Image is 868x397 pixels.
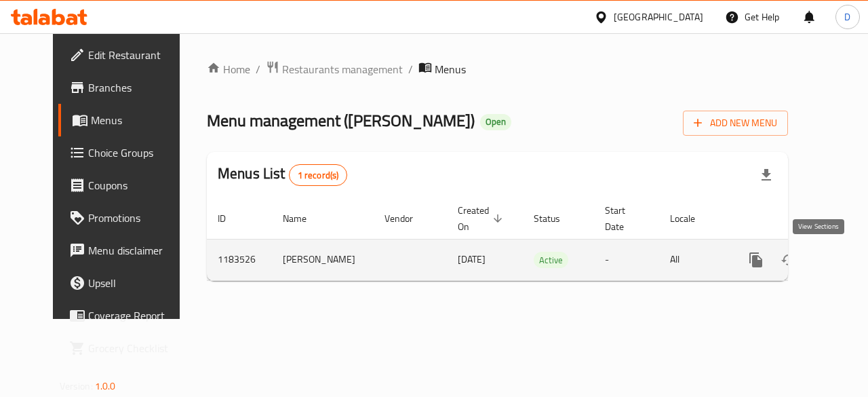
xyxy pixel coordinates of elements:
[58,202,198,234] a: Promotions
[683,111,788,136] button: Add New Menu
[480,114,511,130] div: Open
[58,332,198,364] a: Grocery Checklist
[218,210,243,227] span: ID
[694,115,777,132] span: Add New Menu
[58,104,198,136] a: Menus
[88,242,187,259] span: Menu disclaimer
[614,10,703,24] div: [GEOGRAPHIC_DATA]
[207,105,475,136] span: Menu management ( [PERSON_NAME] )
[58,71,198,104] a: Branches
[534,252,568,268] div: Active
[88,210,187,226] span: Promotions
[670,210,713,227] span: Locale
[534,252,568,268] span: Active
[88,47,187,63] span: Edit Restaurant
[256,61,260,77] li: /
[266,60,403,78] a: Restaurants management
[844,10,850,24] span: D
[290,169,347,182] span: 1 record(s)
[88,340,187,356] span: Grocery Checklist
[207,239,272,280] td: 1183526
[207,60,788,78] nav: breadcrumb
[740,244,772,276] button: more
[88,275,187,291] span: Upsell
[60,377,93,395] span: Version:
[218,164,347,186] h2: Menus List
[58,169,198,202] a: Coupons
[58,299,198,332] a: Coverage Report
[289,164,348,186] div: Total records count
[283,210,324,227] span: Name
[58,267,198,299] a: Upsell
[659,239,729,280] td: All
[605,202,643,235] span: Start Date
[58,234,198,267] a: Menu disclaimer
[88,145,187,161] span: Choice Groups
[58,39,198,71] a: Edit Restaurant
[435,61,466,77] span: Menus
[750,159,783,191] div: Export file
[384,210,431,227] span: Vendor
[88,79,187,96] span: Branches
[88,177,187,193] span: Coupons
[408,61,413,77] li: /
[594,239,659,280] td: -
[458,250,486,268] span: [DATE]
[58,136,198,169] a: Choice Groups
[95,377,116,395] span: 1.0.0
[272,239,374,280] td: [PERSON_NAME]
[282,61,403,77] span: Restaurants management
[772,244,805,276] button: Change Status
[458,202,507,235] span: Created On
[480,116,511,128] span: Open
[88,307,187,324] span: Coverage Report
[534,210,578,227] span: Status
[91,112,187,128] span: Menus
[207,61,250,77] a: Home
